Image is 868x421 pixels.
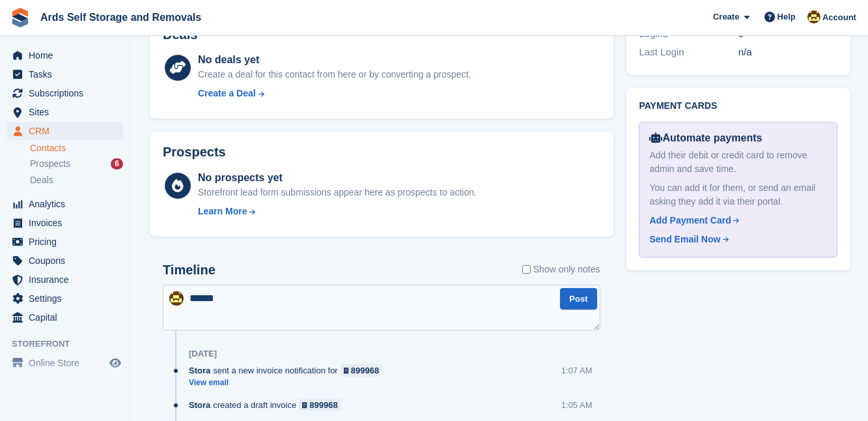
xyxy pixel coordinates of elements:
[198,68,471,81] div: Create a deal for this contact from here or by converting a prospect.
[7,195,123,213] a: menu
[29,84,107,102] span: Subscriptions
[198,205,477,218] a: Learn More
[10,8,30,27] img: stora-icon-8386f47178a22dfd0bd8f6a31ec36ba5ce8667c1dd55bd0f319d3a0aa187defe.svg
[7,252,123,270] a: menu
[639,101,837,111] h2: Payment cards
[163,145,226,160] h2: Prospects
[650,130,826,146] div: Automate payments
[351,364,379,377] div: 899968
[189,364,389,377] div: sent a new invoice notification for
[30,174,53,186] span: Deals
[189,399,348,411] div: created a draft invoice
[29,195,107,213] span: Analytics
[12,338,130,351] span: Storefront
[822,11,856,24] span: Account
[30,157,123,171] a: Prospects 6
[7,122,123,140] a: menu
[650,149,826,176] div: Add their debit or credit card to remove admin and save time.
[35,7,206,28] a: Ards Self Storage and Removals
[198,186,477,199] div: Storefront lead form submissions appear here as prospects to action.
[189,349,217,359] div: [DATE]
[189,364,210,377] span: Stora
[7,233,123,251] a: menu
[29,289,107,308] span: Settings
[29,233,107,251] span: Pricing
[198,87,471,100] a: Create a Deal
[29,270,107,289] span: Insurance
[7,84,123,102] a: menu
[7,46,123,65] a: menu
[198,87,256,100] div: Create a Deal
[163,263,216,278] h2: Timeline
[198,52,471,68] div: No deals yet
[29,103,107,121] span: Sites
[7,354,123,372] a: menu
[299,399,341,411] a: 899968
[29,354,107,372] span: Online Store
[30,158,70,170] span: Prospects
[107,355,123,371] a: Preview store
[7,270,123,289] a: menu
[650,181,826,209] div: You can add it for them, or send an email asking they add it via their portal.
[30,142,123,154] a: Contacts
[7,103,123,121] a: menu
[7,65,123,83] a: menu
[189,377,389,388] a: View email
[639,45,738,60] div: Last Login
[111,158,123,169] div: 6
[29,65,107,83] span: Tasks
[650,233,721,246] div: Send Email Now
[650,214,821,227] a: Add Payment Card
[807,10,820,23] img: Mark McFerran
[7,214,123,232] a: menu
[341,364,383,377] a: 899968
[309,399,337,411] div: 899968
[198,205,247,218] div: Learn More
[7,289,123,308] a: menu
[29,214,107,232] span: Invoices
[30,173,123,187] a: Deals
[29,252,107,270] span: Coupons
[777,10,796,23] span: Help
[561,399,593,411] div: 1:05 AM
[169,291,184,306] img: Mark McFerran
[561,364,593,377] div: 1:07 AM
[560,288,596,310] button: Post
[198,170,477,186] div: No prospects yet
[29,46,107,65] span: Home
[189,399,210,411] span: Stora
[29,308,107,327] span: Capital
[650,214,731,227] div: Add Payment Card
[29,122,107,140] span: CRM
[738,45,837,60] div: n/a
[7,308,123,327] a: menu
[522,263,600,276] label: Show only notes
[713,10,739,23] span: Create
[522,263,531,276] input: Show only notes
